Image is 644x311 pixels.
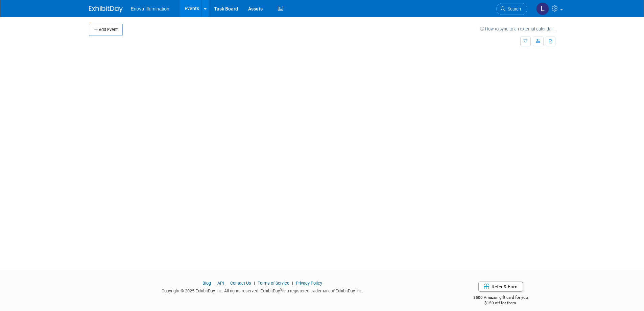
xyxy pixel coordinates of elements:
span: | [290,281,295,286]
a: Terms of Service [258,281,289,286]
a: How to sync to an external calendar... [480,26,555,31]
div: $150 off for them. [446,300,555,306]
a: Privacy Policy [296,281,322,286]
div: Copyright © 2025 ExhibitDay, Inc. All rights reserved. ExhibitDay is a registered trademark of Ex... [89,286,436,294]
a: API [217,281,224,286]
a: Blog [202,281,211,286]
img: ExhibitDay [89,6,123,13]
button: Add Event [89,24,123,36]
img: Lucas Mlinarcik [536,2,549,15]
span: | [252,281,257,286]
span: Enova Illumination [131,6,169,12]
span: Search [505,6,521,12]
span: | [212,281,216,286]
a: Search [496,3,527,15]
div: $500 Amazon gift card for you, [446,290,555,306]
a: Contact Us [230,281,251,286]
span: | [225,281,229,286]
sup: ® [280,288,282,291]
a: Refer & Earn [478,282,523,292]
